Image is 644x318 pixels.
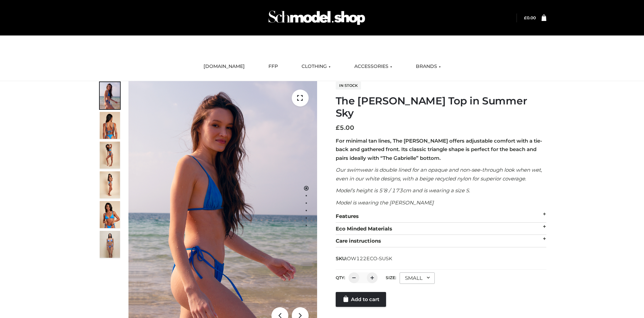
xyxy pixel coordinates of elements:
[386,275,396,280] label: Size:
[336,275,345,280] label: QTY:
[336,235,546,247] div: Care instructions
[524,15,536,20] bdi: 0.00
[266,4,367,31] img: Schmodel Admin 964
[100,142,120,169] img: 4.Alex-top_CN-1-1-2.jpg
[100,231,120,258] img: SSVC.jpg
[336,124,340,131] span: £
[336,167,542,182] em: Our swimwear is double lined for an opaque and non-see-through look when wet, even in our white d...
[336,292,386,307] a: Add to cart
[336,95,546,119] h1: The [PERSON_NAME] Top in Summer Sky
[349,59,397,74] a: ACCESSORIES
[336,124,354,131] bdi: 5.00
[198,59,250,74] a: [DOMAIN_NAME]
[100,112,120,139] img: 5.Alex-top_CN-1-1_1-1.jpg
[400,272,435,284] div: SMALL
[100,171,120,198] img: 3.Alex-top_CN-1-1-2.jpg
[524,15,536,20] a: £0.00
[336,254,393,263] span: SKU:
[336,81,361,90] span: In stock
[411,59,446,74] a: BRANDS
[336,187,470,194] em: Model’s height is 5’8 / 173cm and is wearing a size S.
[296,59,336,74] a: CLOTHING
[100,201,120,228] img: 2.Alex-top_CN-1-1-2.jpg
[263,59,283,74] a: FFP
[524,15,527,20] span: £
[347,255,392,262] span: OW122ECO-SUSK
[336,210,546,223] div: Features
[336,223,546,235] div: Eco Minded Materials
[100,82,120,109] img: 1.Alex-top_SS-1_4464b1e7-c2c9-4e4b-a62c-58381cd673c0-1.jpg
[336,138,542,161] strong: For minimal tan lines, The [PERSON_NAME] offers adjustable comfort with a tie-back and gathered f...
[336,199,434,206] em: Model is wearing the [PERSON_NAME]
